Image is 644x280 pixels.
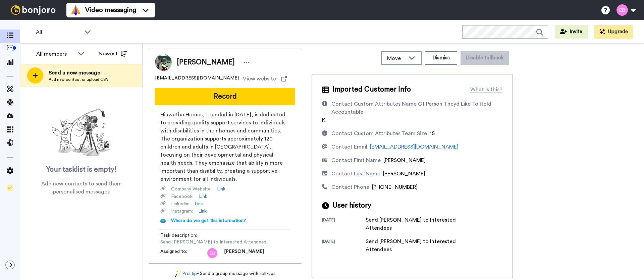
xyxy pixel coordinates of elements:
button: Invite [555,25,588,39]
img: vm-color.svg [70,5,81,15]
div: Send [PERSON_NAME] to Interested Attendees [366,216,473,232]
span: Send a new message [49,69,109,77]
span: [PERSON_NAME] [383,158,426,163]
div: Contact Custom Attributes Team Size [331,129,427,137]
span: Add new contact or upload CSV [49,77,109,82]
span: 15 [430,131,435,136]
span: Imported Customer Info [332,85,411,95]
a: Link [195,201,203,207]
button: Disable fallback [461,51,509,65]
span: View website [243,75,276,83]
span: [PERSON_NAME] [224,248,264,258]
a: View website [243,75,287,83]
span: Video messaging [85,5,136,15]
a: [EMAIL_ADDRESS][DOMAIN_NAME] [370,144,459,150]
a: Link [217,186,225,192]
span: Instagram : [171,208,193,215]
span: Send [PERSON_NAME] to Interested Attendees [160,239,266,245]
img: bj-logo-header-white.svg [8,5,58,15]
button: Newest [94,47,132,60]
img: Checklist.svg [7,184,13,191]
img: Image of Jonell Sam [155,54,172,71]
a: Link [199,193,207,200]
span: [PERSON_NAME] [177,57,235,67]
span: Your tasklist is empty! [46,165,117,175]
a: Pro tip [175,270,197,277]
span: [EMAIL_ADDRESS][DOMAIN_NAME] [155,75,239,83]
button: Dismiss [425,51,457,65]
span: Linkedin : [171,201,189,207]
div: Contact Custom Attributes Name Of Person Theyd Like To Hold Accountable [331,100,500,116]
div: [DATE] [322,217,366,232]
span: All [36,28,81,36]
div: [DATE] [322,239,366,254]
img: eb.png [207,248,217,258]
span: Where do we get this information? [171,218,246,223]
span: [PERSON_NAME] [383,171,425,176]
div: All members [36,50,74,58]
div: Send [PERSON_NAME] to Interested Attendees [366,237,473,254]
div: Contact Email [331,143,367,151]
span: [PHONE_NUMBER] [372,184,418,190]
span: Hiawatha Homes, founded in [DATE], is dedicated to providing quality support services to individu... [160,111,290,183]
span: K [322,117,325,123]
button: Record [155,88,295,105]
img: ready-set-action.png [48,106,115,160]
a: Link [198,208,207,215]
span: Task description : [160,232,207,239]
span: Company Website : [171,186,212,192]
span: Move [387,54,405,62]
img: magic-wand.svg [175,270,181,277]
div: Contact Last Name [331,170,380,178]
div: What is this? [470,86,502,94]
span: Assigned to: [160,248,207,258]
div: - Send a group message with roll-ups [148,270,302,277]
span: User history [332,201,371,211]
span: Facebook : [171,193,194,200]
button: Upgrade [594,25,633,39]
div: Contact First Name [331,156,381,164]
span: Add new contacts to send them personalised messages [30,180,132,196]
div: Contact Phone [331,183,369,191]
